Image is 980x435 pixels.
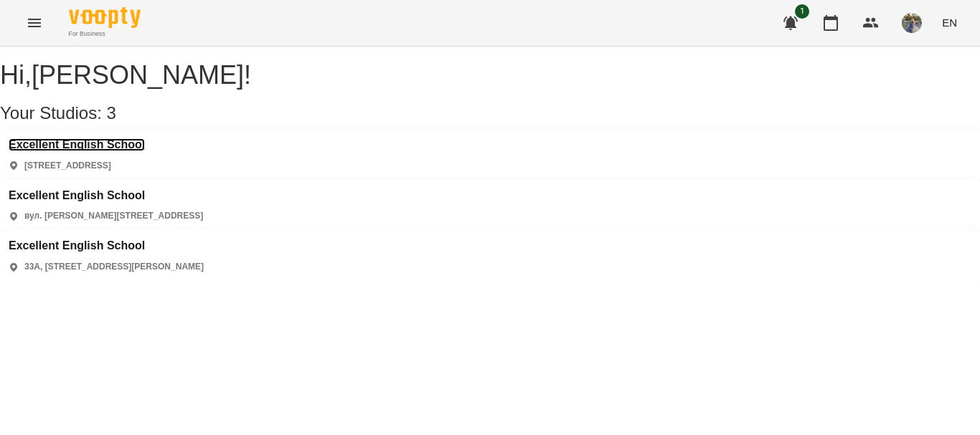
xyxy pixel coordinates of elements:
button: EN [936,9,963,36]
p: [STREET_ADDRESS] [24,160,111,172]
button: Menu [17,6,52,40]
a: Excellent English School [9,189,203,202]
span: 1 [795,4,809,19]
span: 3 [107,103,116,123]
img: aed329fc70d3964b594478412e8e91ea.jpg [902,13,922,33]
span: For Business [69,29,141,39]
span: EN [942,15,957,30]
a: Excellent English School [9,138,145,151]
img: Voopty Logo [69,7,141,28]
p: вул. [PERSON_NAME][STREET_ADDRESS] [24,210,203,222]
a: Excellent English School [9,239,204,252]
p: 33A, [STREET_ADDRESS][PERSON_NAME] [24,261,204,273]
